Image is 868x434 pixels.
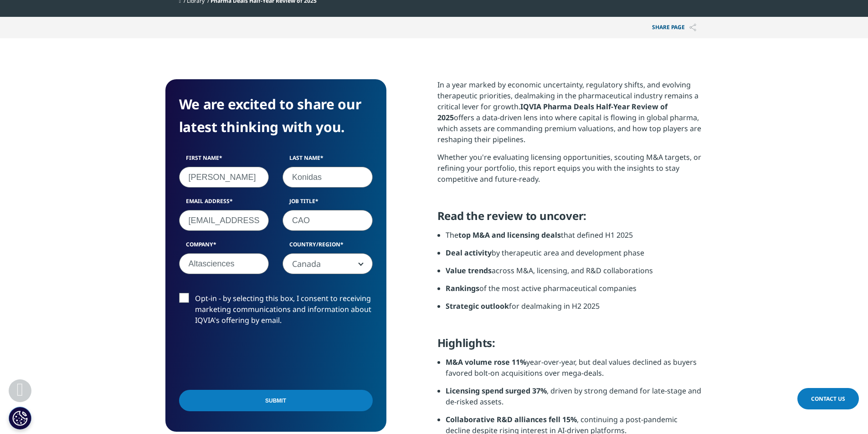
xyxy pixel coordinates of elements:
strong: Rankings [446,283,479,293]
strong: Deal activity [446,248,492,258]
li: year-over-year, but deal values declined as buyers favored bolt-on acquisitions over mega-deals. [446,357,703,385]
p: In a year marked by economic uncertainty, regulatory shifts, and evolving therapeutic priorities,... [437,79,703,152]
label: Company [179,240,269,253]
span: Contact Us [811,395,845,403]
li: across M&A, licensing, and R&D collaborations [446,265,703,283]
li: by therapeutic area and development phase [446,247,703,265]
strong: M&A volume rose 11% [446,357,526,367]
strong: Licensing spend surged 37% [446,386,547,396]
span: Canada [283,254,372,275]
label: Country/Region [282,240,373,253]
p: Whether you're evaluating licensing opportunities, scouting M&A targets, or refining your portfol... [437,152,703,191]
p: Share PAGE [645,17,703,38]
label: First Name [179,154,269,167]
h4: We are excited to share our latest thinking with you. [179,93,373,138]
strong: top M&A and licensing deals [458,230,561,240]
label: Opt-in - by selecting this box, I consent to receiving marketing communications and information a... [179,293,373,331]
li: for dealmaking in H2 2025 [446,301,703,318]
strong: Value trends [446,266,492,276]
label: Last Name [282,154,373,167]
li: , driven by strong demand for late-stage and de-risked assets. [446,385,703,414]
button: Share PAGEShare PAGE [645,17,703,38]
span: Canada [282,253,373,274]
input: Submit [179,390,373,411]
button: Cookies Settings [9,407,31,429]
h5: Highlights: [437,336,703,357]
iframe: reCAPTCHA [179,340,318,376]
label: Job Title [282,197,373,210]
a: Contact Us [797,388,859,409]
img: Share PAGE [689,24,696,31]
label: Email Address [179,197,269,210]
h5: Read the review to uncover: [437,209,703,230]
li: The that defined H1 2025 [446,230,703,247]
strong: IQVIA Pharma Deals Half-Year Review of 2025 [437,102,668,123]
li: of the most active pharmaceutical companies [446,283,703,301]
strong: Strategic outlook [446,301,509,311]
strong: Collaborative R&D alliances fell 15% [446,414,577,424]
